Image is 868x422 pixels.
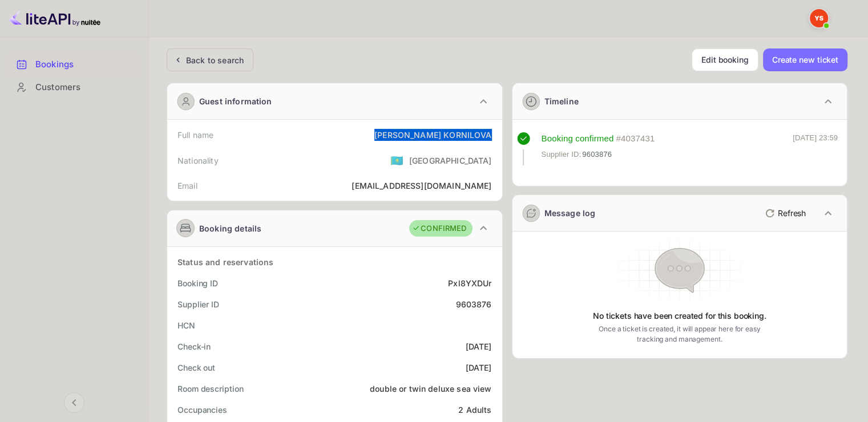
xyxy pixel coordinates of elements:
[177,256,273,268] div: Status and reservations
[7,76,141,98] a: Customers
[177,383,243,395] div: Room description
[455,298,491,310] div: 9603876
[412,223,466,234] div: CONFIRMED
[544,207,596,219] div: Message log
[542,132,614,145] div: Booking confirmed
[390,150,403,171] span: United States
[458,404,491,416] div: 2 Adults
[199,222,261,234] div: Booking details
[7,54,141,76] div: Bookings
[9,9,100,27] img: LiteAPI logo
[177,277,218,289] div: Booking ID
[544,95,579,107] div: Timeline
[448,277,491,289] div: Pxl8YXDUr
[810,9,828,27] img: Yandex Support
[64,392,84,413] button: Collapse navigation
[7,54,141,75] a: Bookings
[199,95,272,107] div: Guest information
[593,310,766,322] p: No tickets have been created for this booking.
[616,132,655,145] div: # 4037431
[374,129,491,141] div: [PERSON_NAME] KORNILOVA
[466,340,492,352] div: [DATE]
[590,324,769,344] p: Once a ticket is created, it will appear here for easy tracking and management.
[692,48,758,71] button: Edit booking
[186,54,244,66] div: Back to search
[352,180,491,192] div: [EMAIL_ADDRESS][DOMAIN_NAME]
[466,362,492,374] div: [DATE]
[778,207,806,219] p: Refresh
[409,155,492,167] div: [GEOGRAPHIC_DATA]
[177,340,211,352] div: Check-in
[582,149,612,160] span: 9603876
[177,319,195,331] div: HCN
[177,298,219,310] div: Supplier ID
[7,76,141,99] div: Customers
[177,362,215,374] div: Check out
[35,81,135,94] div: Customers
[370,383,492,395] div: double or twin deluxe sea view
[177,180,197,192] div: Email
[177,129,213,141] div: Full name
[35,58,135,71] div: Bookings
[793,132,838,165] div: [DATE] 23:59
[177,404,227,416] div: Occupancies
[542,149,582,160] span: Supplier ID:
[758,204,810,222] button: Refresh
[177,155,219,167] div: Nationality
[763,48,847,71] button: Create new ticket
